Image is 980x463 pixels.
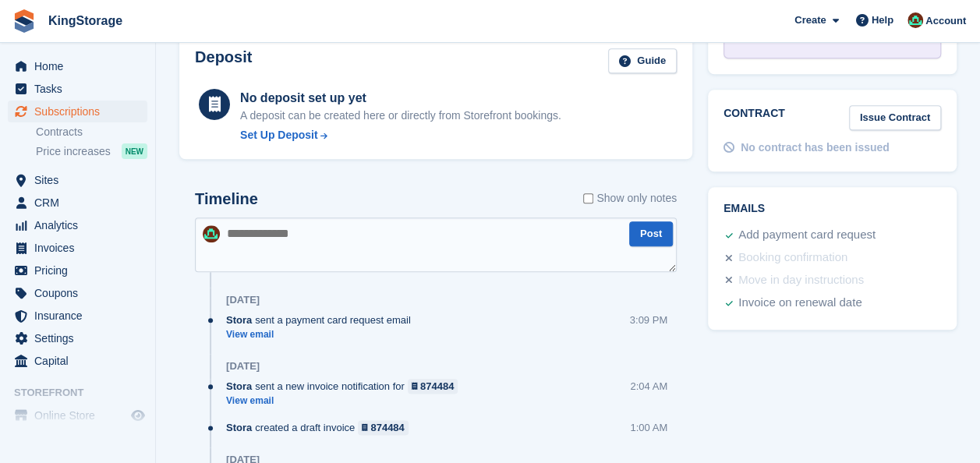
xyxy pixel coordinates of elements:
div: Booking confirmation [738,249,847,267]
span: Settings [34,327,128,349]
div: [DATE] [226,294,260,306]
button: Post [629,221,673,247]
a: menu [8,350,147,372]
img: John King [907,12,923,28]
span: CRM [34,192,128,214]
div: [DATE] [226,360,260,373]
a: KingStorage [42,8,129,34]
a: Contracts [36,125,147,140]
div: sent a new invoice notification for [226,379,465,394]
a: menu [8,282,147,304]
span: Help [872,12,893,28]
label: Show only notes [583,190,677,207]
p: A deposit can be created here or directly from Storefront bookings. [240,108,561,124]
h2: Timeline [195,190,258,208]
a: menu [8,214,147,236]
span: Invoices [34,237,128,259]
a: Price increases NEW [36,143,147,160]
a: menu [8,260,147,281]
span: Price increases [36,144,111,159]
span: Capital [34,350,128,372]
span: Storefront [14,385,155,401]
h2: Contract [724,105,785,131]
div: 874484 [370,420,404,435]
span: Tasks [34,78,128,100]
span: Analytics [34,214,128,236]
img: John King [203,225,220,242]
div: Set Up Deposit [240,127,318,143]
span: Create [794,12,826,28]
span: Online Store [34,405,128,426]
h2: Deposit [195,48,252,74]
input: Show only notes [583,190,593,207]
div: 874484 [420,379,454,394]
a: Issue Contract [849,105,941,131]
span: Subscriptions [34,101,128,122]
span: Stora [226,379,252,394]
span: Stora [226,313,252,327]
img: stora-icon-8386f47178a22dfd0bd8f6a31ec36ba5ce8667c1dd55bd0f319d3a0aa187defe.svg [12,9,36,33]
a: menu [8,237,147,259]
a: View email [226,328,419,341]
div: 1:00 AM [630,420,667,435]
div: Invoice on renewal date [738,294,861,313]
span: Home [34,55,128,77]
div: Move in day instructions [738,271,864,290]
div: 2:04 AM [630,379,667,394]
div: No deposit set up yet [240,89,561,108]
span: Insurance [34,305,128,327]
span: Stora [226,420,252,435]
span: Account [925,13,966,29]
a: 874484 [358,420,409,435]
h2: Emails [724,203,941,215]
a: 874484 [408,379,458,394]
a: menu [8,101,147,122]
a: menu [8,55,147,77]
span: Coupons [34,282,128,304]
div: created a draft invoice [226,420,416,435]
div: NEW [122,143,147,159]
div: sent a payment card request email [226,313,419,327]
span: Sites [34,169,128,191]
div: No contract has been issued [741,140,890,156]
a: menu [8,405,147,426]
a: Guide [608,48,677,74]
a: View email [226,394,465,408]
div: Add payment card request [738,226,876,245]
a: menu [8,305,147,327]
a: menu [8,169,147,191]
a: menu [8,192,147,214]
a: Preview store [129,406,147,425]
span: Pricing [34,260,128,281]
div: 3:09 PM [630,313,667,327]
a: Set Up Deposit [240,127,561,143]
a: menu [8,327,147,349]
a: menu [8,78,147,100]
